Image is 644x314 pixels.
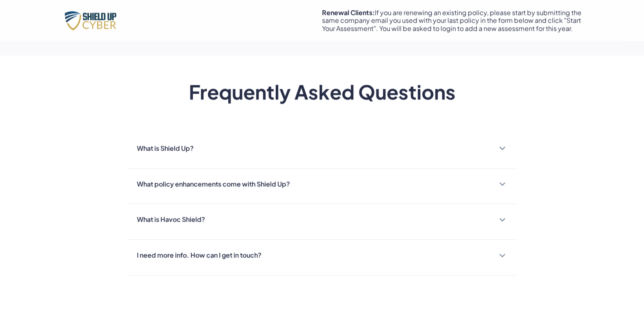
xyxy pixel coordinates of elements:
[499,218,506,222] img: Down FAQ Arrow
[137,214,205,225] div: What is Havoc Shield?
[499,146,506,150] img: Down FAQ Arrow
[499,253,506,258] img: Down FAQ Arrow
[322,9,582,32] div: If you are renewing an existing policy, please start by submitting the same company email you use...
[322,8,375,17] strong: Renewal Clients:
[499,182,506,186] img: Down FAQ Arrow
[189,80,456,104] h2: Frequently Asked Questions
[62,9,123,32] img: Shield Up Cyber Logo
[137,249,261,261] div: I need more info. How can I get in touch?
[137,178,290,190] div: What policy enhancements come with Shield Up?
[137,143,194,154] div: What is Shield Up?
